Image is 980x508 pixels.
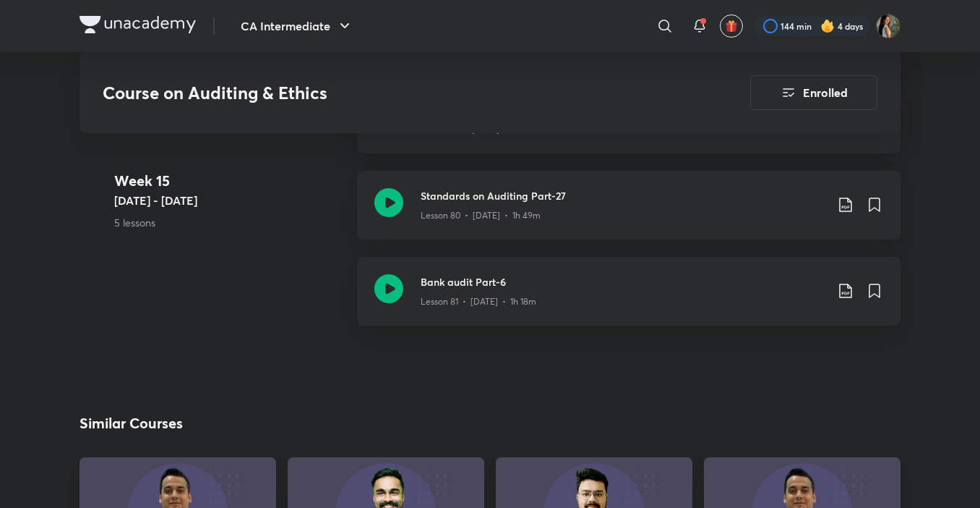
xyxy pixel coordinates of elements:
h3: Standards on Auditing Part-27 [421,188,825,203]
h3: Bank audit Part-6 [421,274,825,289]
p: Lesson 81 • [DATE] • 1h 18m [421,295,536,308]
h2: Similar Courses [79,412,183,434]
h5: [DATE] - [DATE] [114,192,345,209]
h3: Course on Auditing & Ethics [103,82,669,103]
img: streak [820,19,835,33]
img: Company Logo [79,16,196,33]
button: CA Intermediate [232,12,362,41]
button: Enrolled [750,75,877,110]
p: 5 lessons [114,215,345,230]
h4: Week 15 [114,170,345,192]
button: avatar [720,14,743,38]
p: Lesson 80 • [DATE] • 1h 49m [421,209,541,222]
img: avatar [725,20,738,33]
a: Company Logo [79,16,196,37]
a: Bank audit Part-6Lesson 81 • [DATE] • 1h 18m [357,257,901,343]
img: Bhumika [876,14,901,38]
a: Standards on Auditing Part-27Lesson 80 • [DATE] • 1h 49m [357,171,901,257]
